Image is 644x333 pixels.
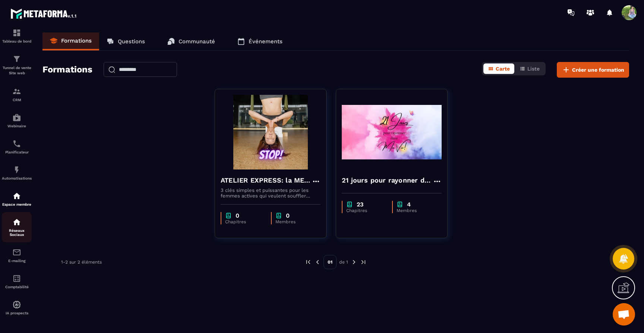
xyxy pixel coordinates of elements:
a: formation-backgroundATELIER EXPRESS: la METHODE STOP à la surcharge mentale3 clés simples et puis... [215,89,336,248]
a: Formations [42,32,99,50]
a: formation-background21 jours pour rayonner dans ma vie!chapter23Chapitreschapter4Membres [336,89,457,248]
p: Membres [397,208,434,213]
p: 3 clés simples et puissantes pour les femmes actives qui veulent souffler enfin, alléger leur str... [221,187,321,199]
p: 0 [286,212,290,219]
h2: Formations [42,62,92,78]
p: Événements [249,38,282,45]
img: automations [12,192,21,200]
p: 23 [357,201,363,208]
a: Événements [230,32,290,50]
p: Tunnel de vente Site web [2,65,32,76]
img: formation [12,55,21,63]
a: emailemailE-mailing [2,242,32,268]
img: automations [12,300,21,309]
p: Communauté [179,38,215,45]
a: formationformationCRM [2,81,32,108]
img: prev [314,259,321,265]
img: formation-background [221,95,321,169]
h4: 21 jours pour rayonner dans ma vie! [342,175,433,186]
p: Formations [61,37,92,44]
p: Chapitres [346,208,385,213]
img: email [12,248,21,257]
a: Communauté [160,32,222,50]
img: chapter [397,201,403,208]
img: scheduler [12,139,21,148]
img: social-network [12,218,21,227]
span: Créer une formation [572,66,624,74]
a: Questions [99,32,152,50]
img: chapter [275,212,282,219]
p: Questions [118,38,145,45]
p: de 1 [339,259,348,265]
p: Comptabilité [2,285,32,289]
span: Carte [496,66,510,72]
a: automationsautomationsWebinaire [2,108,32,134]
h4: ATELIER EXPRESS: la METHODE STOP à la surcharge mentale [221,175,312,186]
button: Liste [515,63,544,74]
a: formationformationTableau de bord [2,23,32,49]
p: Membres [275,219,313,224]
img: logo [10,7,78,20]
p: 01 [323,255,337,269]
img: next [351,259,357,265]
img: prev [305,259,312,265]
p: Tableau de bord [2,39,32,43]
p: 1-2 sur 2 éléments [61,259,102,265]
p: Réseaux Sociaux [2,228,32,237]
img: formation [12,87,21,96]
p: 0 [236,212,239,219]
img: automations [12,113,21,122]
img: next [360,259,367,265]
img: chapter [225,212,232,219]
img: formation-background [342,95,442,169]
div: Ouvrir le chat [613,303,635,326]
a: social-networksocial-networkRéseaux Sociaux [2,212,32,242]
a: accountantaccountantComptabilité [2,268,32,295]
p: CRM [2,98,32,102]
a: automationsautomationsAutomatisations [2,160,32,186]
img: accountant [12,274,21,283]
p: E-mailing [2,259,32,263]
a: formationformationTunnel de vente Site web [2,49,32,81]
img: formation [12,28,21,37]
p: Webinaire [2,124,32,128]
p: IA prospects [2,311,32,315]
p: 4 [407,201,411,208]
a: automationsautomationsEspace membre [2,186,32,212]
p: Automatisations [2,176,32,180]
p: Espace membre [2,202,32,206]
button: Carte [483,63,514,74]
button: Créer une formation [557,62,629,78]
a: schedulerschedulerPlanificateur [2,134,32,160]
p: Chapitres [225,219,263,224]
span: Liste [527,66,540,72]
img: chapter [346,201,353,208]
img: automations [12,165,21,174]
p: Planificateur [2,150,32,154]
